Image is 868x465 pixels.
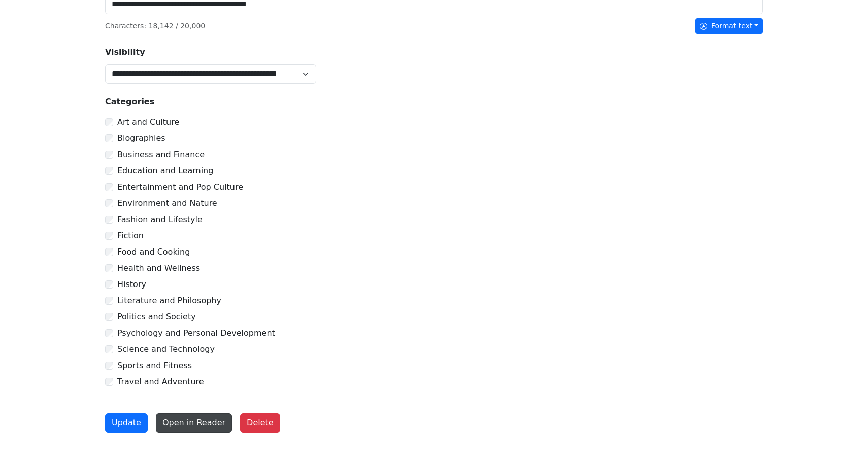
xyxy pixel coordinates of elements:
[695,18,763,34] button: Format text
[105,21,205,31] p: Characters : / 20,000
[105,97,154,106] strong: Categories
[105,47,145,57] strong: Visibility
[148,417,232,427] a: Open in Reader
[156,413,232,433] button: Open in Reader
[105,413,148,433] button: Update
[149,22,174,30] span: 18,142
[240,413,280,433] button: Delete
